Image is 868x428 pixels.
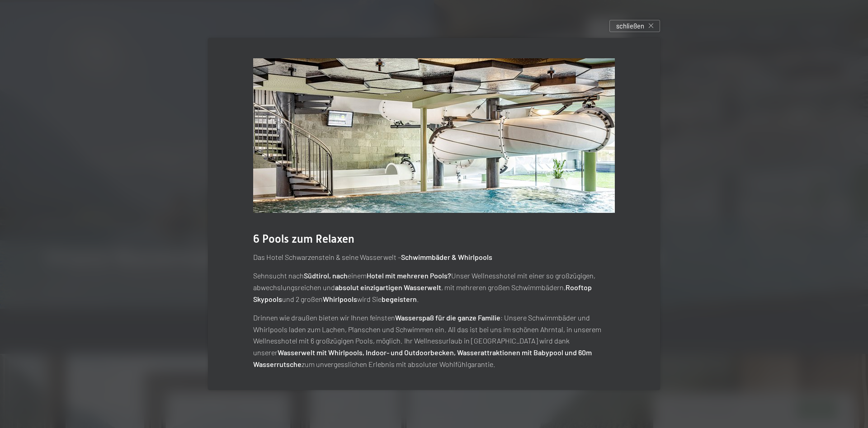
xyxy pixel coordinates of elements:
img: Urlaub - Schwimmbad - Sprudelbänke - Babybecken uvw. [253,58,615,213]
strong: Wasserspaß für die ganze Familie [395,313,500,322]
p: Sehnsucht nach einem Unser Wellnesshotel mit einer so großzügigen, abwechslungsreichen und , mit ... [253,270,615,305]
strong: Südtirol, nach [304,271,348,280]
strong: Wasserwelt mit Whirlpools, Indoor- und Outdoorbecken, Wasserattraktionen mit Babypool und 60m Was... [253,348,592,368]
span: schließen [616,21,644,31]
strong: Schwimmbäder & Whirlpools [401,253,492,261]
strong: Whirlpools [323,295,357,303]
strong: Rooftop Skypools [253,283,592,303]
strong: absolut einzigartigen Wasserwelt [335,283,441,292]
strong: begeistern [382,295,417,303]
p: Drinnen wie draußen bieten wir Ihnen feinsten : Unsere Schwimmbäder und Whirlpools laden zum Lach... [253,312,615,370]
span: 6 Pools zum Relaxen [253,232,354,245]
strong: Hotel mit mehreren Pools? [367,271,451,280]
p: Das Hotel Schwarzenstein & seine Wasserwelt – [253,251,615,263]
